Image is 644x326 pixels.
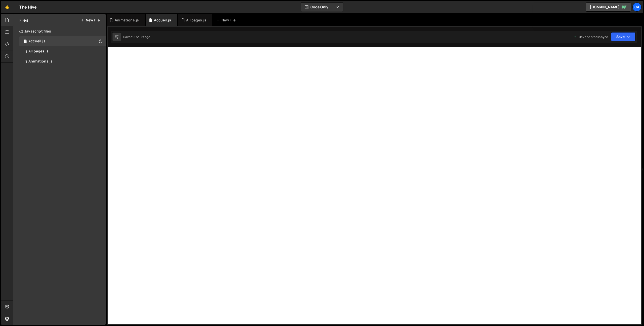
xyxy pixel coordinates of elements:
[123,35,150,39] div: Saved
[154,18,171,23] div: Accueil.js
[186,18,206,23] div: All pages.js
[611,32,635,41] button: Save
[28,59,53,64] div: Animations.js
[132,35,150,39] div: 18 hours ago
[574,35,608,39] div: Dev and prod in sync
[19,4,37,10] div: The Hive
[19,56,106,67] div: 17034/46849.js
[216,18,237,23] div: New File
[19,36,106,46] div: 17034/46801.js
[81,18,100,22] button: New File
[115,18,139,23] div: Animations.js
[19,46,106,56] div: 17034/46803.js
[28,49,49,54] div: All pages.js
[301,3,343,12] button: Code Only
[19,17,28,23] h2: Files
[13,26,106,36] div: Javascript files
[24,40,27,44] span: 1
[28,39,46,44] div: Accueil.js
[1,1,13,13] a: 🤙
